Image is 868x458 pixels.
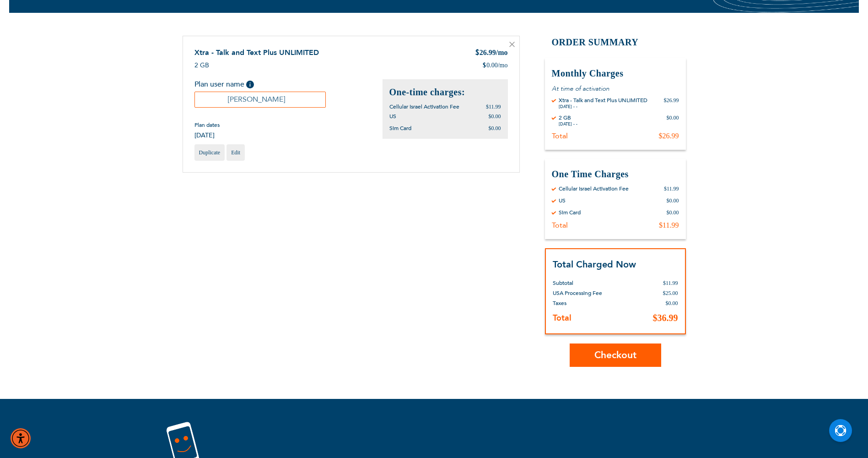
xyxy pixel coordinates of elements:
[664,185,679,192] div: $11.99
[553,298,636,308] th: Taxes
[498,61,508,70] span: /mo
[475,48,480,59] span: $
[552,221,568,230] div: Total
[194,61,209,70] span: 2 GB
[559,209,581,216] div: Sim Card
[653,313,678,323] span: $36.99
[553,271,636,288] th: Subtotal
[559,114,577,121] div: 2 GB
[553,258,636,271] strong: Total Charged Now
[389,86,501,98] h2: One-time charges:
[194,131,220,140] span: [DATE]
[570,343,661,367] button: Checkout
[594,349,636,362] span: Checkout
[389,103,459,110] span: Cellular Israel Activation Fee
[389,125,411,132] span: Sim Card
[559,104,647,109] div: [DATE] - -
[246,81,254,88] span: Help
[663,290,678,296] span: $25.00
[559,185,629,192] div: Cellular Israel Activation Fee
[666,300,678,306] span: $0.00
[552,168,679,180] h3: One Time Charges
[194,79,244,89] span: Plan user name
[667,197,679,204] div: $0.00
[553,312,571,324] strong: Total
[11,428,31,448] div: Accessibility Menu
[659,131,679,141] div: $26.99
[559,197,566,204] div: US
[194,144,225,161] a: Duplicate
[667,209,679,216] div: $0.00
[667,114,679,127] div: $0.00
[194,48,319,58] a: Xtra - Talk and Text Plus UNLIMITED
[559,97,647,104] div: Xtra - Talk and Text Plus UNLIMITED
[226,144,245,161] a: Edit
[659,221,679,230] div: $11.99
[489,125,501,131] span: $0.00
[552,84,679,93] p: At time of activation
[664,97,679,109] div: $26.99
[199,149,221,156] span: Duplicate
[663,280,678,286] span: $11.99
[552,67,679,80] h3: Monthly Charges
[194,121,220,129] span: Plan dates
[389,113,396,120] span: US
[231,149,240,156] span: Edit
[559,121,577,127] div: [DATE] - -
[545,36,686,49] h2: Order Summary
[553,289,602,297] span: USA Processing Fee
[486,104,501,110] span: $11.99
[482,61,507,70] div: 0.00
[489,113,501,120] span: $0.00
[475,48,508,59] div: 26.99
[552,131,568,141] div: Total
[482,61,486,70] span: $
[496,49,508,56] span: /mo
